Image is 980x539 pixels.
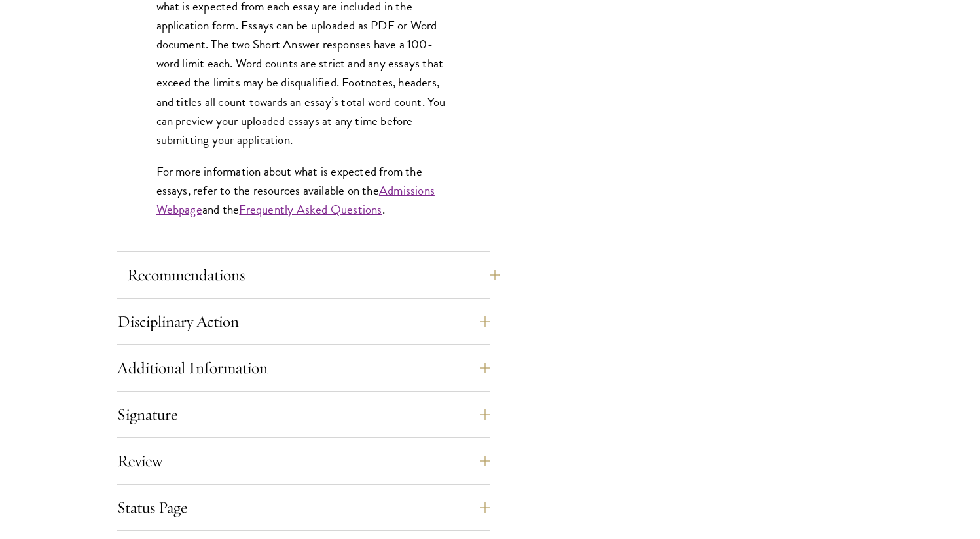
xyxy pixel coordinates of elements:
[117,445,490,477] button: Review
[117,352,490,384] button: Additional Information
[117,492,490,523] button: Status Page
[117,399,490,430] button: Signature
[117,306,490,337] button: Disciplinary Action
[127,259,500,291] button: Recommendations
[239,200,382,219] a: Frequently Asked Questions
[156,181,435,219] a: Admissions Webpage
[156,162,451,219] p: For more information about what is expected from the essays, refer to the resources available on ...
